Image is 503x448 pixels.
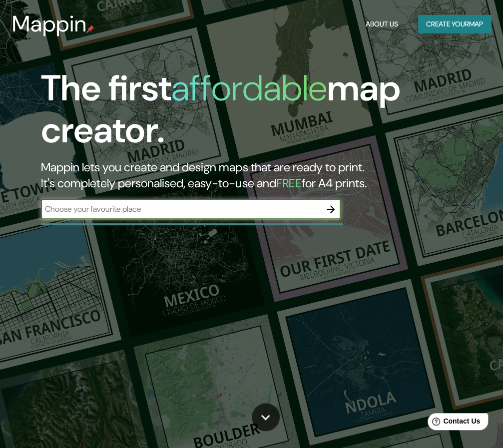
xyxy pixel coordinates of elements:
h1: The first map creator. [41,67,444,159]
iframe: Help widget launcher [414,409,492,437]
h1: affordable [171,65,327,111]
button: Create yourmap [418,15,491,33]
h2: Mappin lets you create and design maps that are ready to print. It's completely personalised, eas... [41,159,444,191]
input: Choose your favourite place [41,203,321,215]
button: About Us [362,15,402,33]
h3: Mappin [12,11,86,37]
h5: FREE [276,175,301,191]
img: mappin-pin [86,25,94,33]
